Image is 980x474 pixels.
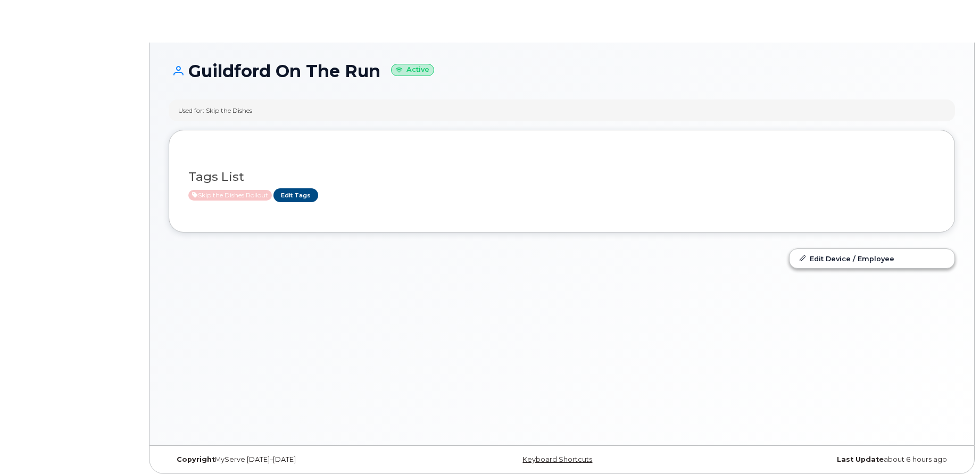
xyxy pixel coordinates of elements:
[693,455,955,464] div: about 6 hours ago
[790,249,954,268] a: Edit Device / Employee
[169,455,431,464] div: MyServe [DATE]–[DATE]
[522,455,592,463] a: Keyboard Shortcuts
[837,455,884,463] strong: Last Update
[188,190,272,201] span: Active
[188,170,935,184] h3: Tags List
[391,64,434,76] small: Active
[178,106,252,115] div: Used for: Skip the Dishes
[177,455,215,463] strong: Copyright
[273,188,318,202] a: Edit Tags
[169,62,955,80] h1: Guildford On The Run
